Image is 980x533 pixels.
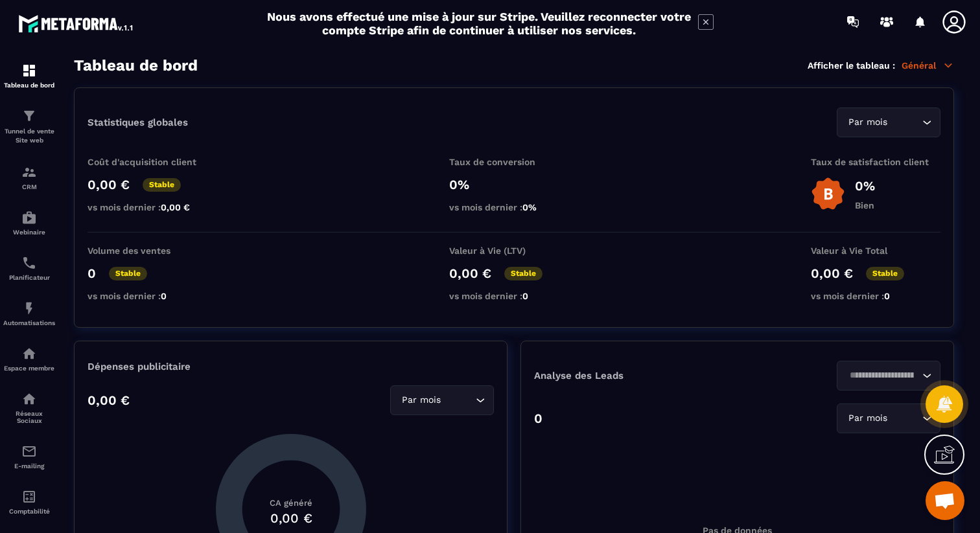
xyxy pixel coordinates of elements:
p: Taux de satisfaction client [811,157,940,167]
p: Stable [504,267,542,280]
span: 0% [522,202,537,212]
img: email [21,444,37,459]
span: 0 [884,291,890,301]
div: Search for option [837,403,940,433]
a: emailemailE-mailing [3,434,55,479]
a: formationformationTableau de bord [3,53,55,98]
p: Dépenses publicitaire [87,361,494,372]
img: logo [18,12,135,35]
p: vs mois dernier : [811,291,940,301]
p: 0,00 € [811,266,853,281]
p: Tableau de bord [3,82,55,89]
span: Par mois [399,393,443,407]
a: formationformationTunnel de vente Site web [3,98,55,155]
p: Stable [143,178,181,192]
p: Coût d'acquisition client [87,157,217,167]
p: vs mois dernier : [87,202,217,212]
a: schedulerschedulerPlanificateur [3,245,55,291]
div: Ouvrir le chat [926,481,964,520]
p: Planificateur [3,274,55,281]
img: social-network [21,391,37,407]
a: automationsautomationsAutomatisations [3,291,55,336]
p: 0% [855,178,875,194]
span: Par mois [845,411,890,425]
div: Search for option [837,108,940,137]
p: vs mois dernier : [449,291,579,301]
p: Réseaux Sociaux [3,410,55,424]
img: accountant [21,489,37,505]
p: Webinaire [3,229,55,236]
input: Search for option [443,393,472,407]
p: Afficher le tableau : [808,60,895,71]
span: 0 [161,291,167,301]
a: automationsautomationsWebinaire [3,200,55,245]
p: vs mois dernier : [87,291,217,301]
p: Taux de conversion [449,157,579,167]
input: Search for option [845,369,919,383]
img: formation [21,63,37,78]
span: 0 [522,291,528,301]
div: Search for option [837,361,940,391]
input: Search for option [890,115,919,130]
p: 0,00 € [449,266,491,281]
p: Stable [109,267,147,280]
p: E-mailing [3,462,55,470]
p: Comptabilité [3,508,55,515]
h2: Nous avons effectué une mise à jour sur Stripe. Veuillez reconnecter votre compte Stripe afin de ... [266,10,692,37]
a: accountantaccountantComptabilité [3,479,55,525]
span: Par mois [845,115,890,130]
p: Valeur à Vie (LTV) [449,245,579,256]
p: 0 [87,266,96,281]
p: Statistiques globales [87,117,188,128]
p: Volume des ventes [87,245,217,256]
span: 0,00 € [161,202,190,212]
p: 0 [534,411,542,426]
p: CRM [3,183,55,190]
a: automationsautomationsEspace membre [3,336,55,381]
p: Bien [855,200,875,210]
p: 0,00 € [87,177,130,192]
img: scheduler [21,255,37,271]
img: automations [21,210,37,225]
img: formation [21,164,37,180]
div: Search for option [390,385,494,415]
img: automations [21,301,37,316]
h3: Tableau de bord [74,56,198,74]
p: Stable [866,267,904,280]
input: Search for option [890,411,919,425]
p: Général [902,60,954,71]
a: formationformationCRM [3,155,55,200]
img: b-badge-o.b3b20ee6.svg [811,177,845,211]
p: Analyse des Leads [534,370,738,381]
p: 0,00 € [87,392,130,408]
p: 0% [449,177,579,192]
a: social-networksocial-networkRéseaux Sociaux [3,381,55,434]
img: automations [21,346,37,361]
img: formation [21,108,37,124]
p: Tunnel de vente Site web [3,127,55,145]
p: vs mois dernier : [449,202,579,212]
p: Espace membre [3,365,55,372]
p: Valeur à Vie Total [811,245,940,256]
p: Automatisations [3,319,55,326]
